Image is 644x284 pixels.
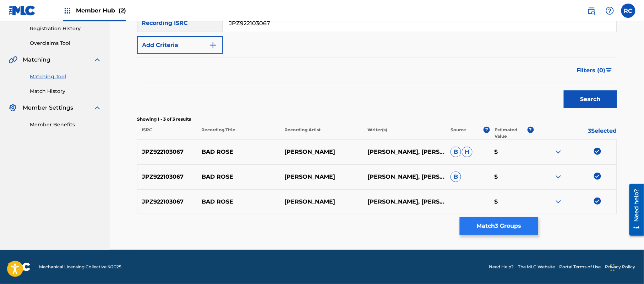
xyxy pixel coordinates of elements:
p: BAD ROSE [197,173,280,181]
div: Help [603,4,617,18]
p: [PERSON_NAME], [PERSON_NAME] [363,148,446,156]
img: deselect [594,148,601,155]
img: expand [554,198,563,206]
p: [PERSON_NAME], [PERSON_NAME] [363,173,446,181]
a: Overclaims Tool [30,40,102,47]
span: ? [528,127,534,133]
p: Showing 1 - 3 of 3 results [137,116,617,122]
img: MLC Logo [9,5,36,16]
a: Privacy Policy [605,264,635,270]
img: expand [93,104,102,112]
p: BAD ROSE [197,198,280,206]
p: BAD ROSE [197,148,280,156]
button: Match3 Groups [460,217,538,235]
iframe: Resource Center [624,181,644,238]
span: Member Settings [23,104,73,112]
p: JPZ922103067 [137,148,197,156]
img: expand [93,56,102,64]
p: Estimated Value [495,127,527,140]
span: B [451,147,461,157]
img: help [606,6,614,15]
p: JPZ922103067 [137,198,197,206]
img: logo [9,263,31,271]
p: Recording Title [197,127,280,140]
img: Matching [9,56,17,64]
a: Public Search [584,4,599,18]
span: Member Hub [76,6,126,15]
p: Source [451,127,466,140]
button: Filters (0) [573,62,617,79]
p: Writer(s) [363,127,446,140]
span: Mechanical Licensing Collective © 2025 [39,264,121,270]
p: $ [490,198,534,206]
span: (2) [119,7,126,14]
div: User Menu [621,4,635,18]
span: Filters ( 0 ) [577,66,606,75]
p: [PERSON_NAME] [280,173,363,181]
iframe: Chat Widget [608,250,644,284]
p: JPZ922103067 [137,173,197,181]
p: $ [490,173,534,181]
img: Member Settings [9,104,17,112]
img: expand [554,148,563,156]
a: Registration History [30,25,102,32]
p: [PERSON_NAME] [280,198,363,206]
p: ISRC [137,127,197,140]
p: Recording Artist [280,127,363,140]
button: Search [564,90,617,108]
p: $ [490,148,534,156]
a: Member Benefits [30,121,102,128]
a: Need Help? [489,264,514,270]
img: deselect [594,198,601,205]
div: Drag [611,257,615,278]
a: Matching Tool [30,73,102,80]
img: 9d2ae6d4665cec9f34b9.svg [209,41,217,49]
p: [PERSON_NAME], [PERSON_NAME] [363,198,446,206]
a: Match History [30,88,102,95]
img: filter [606,68,612,73]
span: Matching [23,56,50,64]
img: expand [554,173,563,181]
button: Add Criteria [137,36,223,54]
a: Portal Terms of Use [560,264,601,270]
span: B [451,172,461,182]
a: The MLC Website [518,264,555,270]
img: Top Rightsholders [63,6,72,15]
p: [PERSON_NAME] [280,148,363,156]
span: ? [484,127,490,133]
img: search [587,6,596,15]
p: 3 Selected [534,127,617,140]
img: deselect [594,173,601,180]
span: H [462,147,473,157]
